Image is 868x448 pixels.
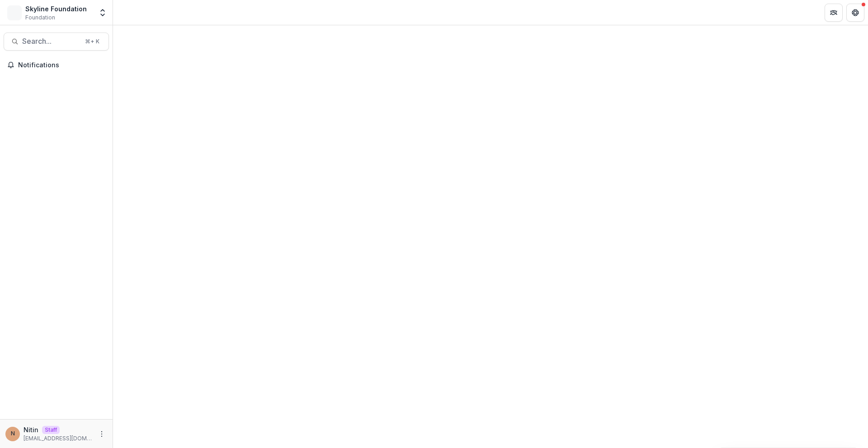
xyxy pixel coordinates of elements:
button: More [96,429,107,439]
p: [EMAIL_ADDRESS][DOMAIN_NAME] [24,434,93,443]
button: Open entity switcher [96,4,109,22]
div: Nitin [11,431,15,437]
p: Nitin [24,425,38,434]
div: ⌘ + K [83,37,101,47]
div: Skyline Foundation [25,4,87,14]
nav: breadcrumb [117,6,155,19]
button: Partners [825,4,843,22]
span: Foundation [25,14,55,22]
button: Search... [4,33,109,51]
span: Notifications [18,61,105,69]
button: Get Help [846,4,864,22]
p: Staff [42,426,60,434]
span: Search... [22,37,80,46]
button: Notifications [4,58,109,72]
